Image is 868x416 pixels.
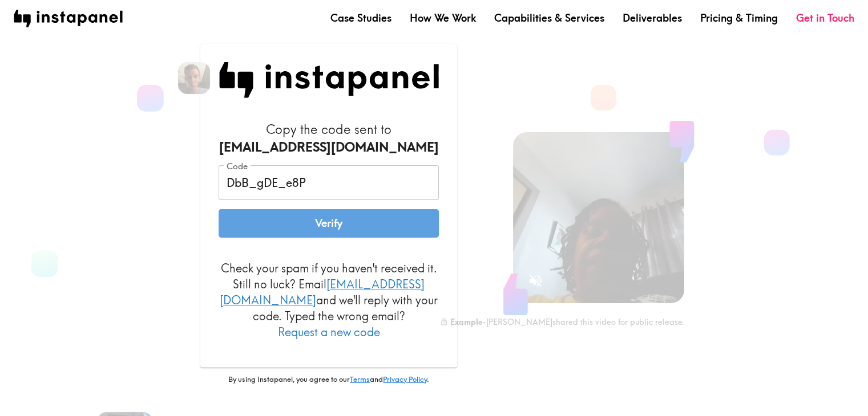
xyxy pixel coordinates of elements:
[219,62,439,98] img: Instapanel
[450,317,482,327] b: Example
[350,374,370,384] a: Terms
[219,121,439,156] h6: Copy the code sent to
[383,374,427,384] a: Privacy Policy
[330,11,391,25] a: Case Studies
[523,268,548,293] button: Sound is off
[410,11,476,25] a: How We Work
[14,10,123,27] img: instapanel
[278,324,380,340] button: Request a new code
[220,277,425,307] a: [EMAIL_ADDRESS][DOMAIN_NAME]
[700,11,778,25] a: Pricing & Timing
[219,209,439,238] button: Verify
[219,260,439,340] p: Check your spam if you haven't received it. Still no luck? Email and we'll reply with your code. ...
[440,317,684,327] div: - [PERSON_NAME] shared this video for public release.
[494,11,604,25] a: Capabilities & Services
[178,62,210,94] img: Eric
[623,11,682,25] a: Deliverables
[200,374,457,385] p: By using Instapanel, you agree to our and .
[219,165,439,201] input: xxx_xxx_xxx
[227,160,248,173] label: Code
[219,138,439,156] div: [EMAIL_ADDRESS][DOMAIN_NAME]
[796,11,854,25] a: Get in Touch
